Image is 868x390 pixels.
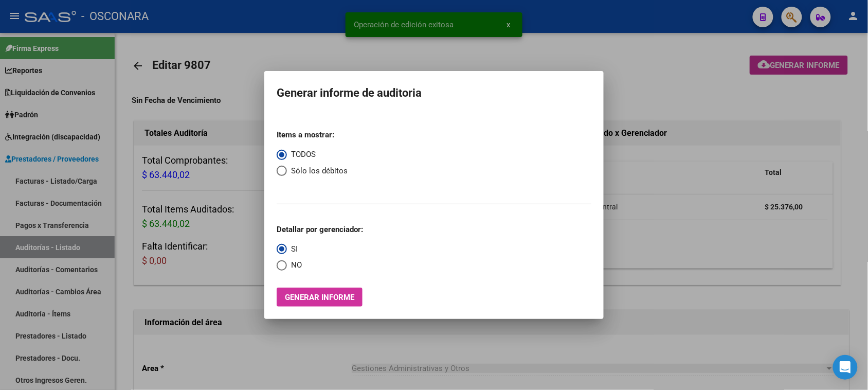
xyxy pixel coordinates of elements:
span: NO [287,259,302,271]
button: Generar informe [277,288,363,307]
div: Open Intercom Messenger [833,355,858,380]
h1: Generar informe de auditoria [277,83,591,103]
span: SI [287,243,298,255]
span: Sólo los débitos [287,165,348,177]
mat-radio-group: Select an option [277,216,363,271]
strong: Items a mostrar: [277,130,334,139]
mat-radio-group: Select an option [277,121,348,192]
strong: Detallar por gerenciador: [277,225,363,234]
span: Generar informe [285,293,354,302]
span: TODOS [287,149,316,161]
